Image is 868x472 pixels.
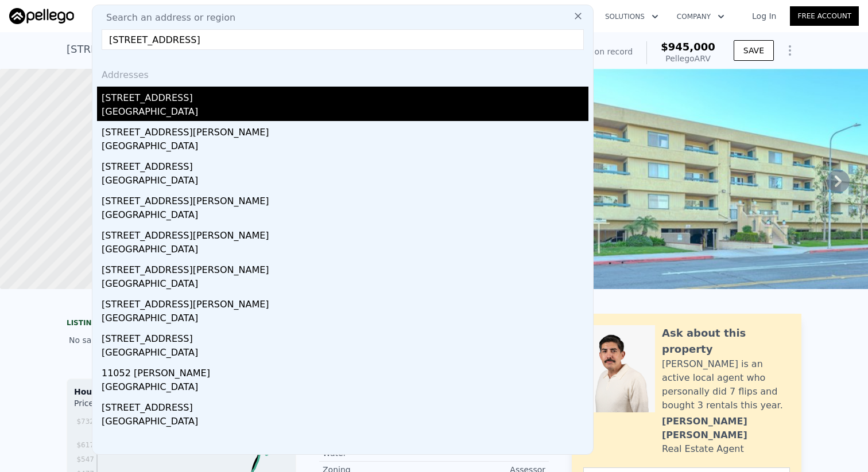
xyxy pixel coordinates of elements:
[102,29,584,50] input: Enter an address, city, region, neighborhood or zip code
[662,325,790,357] div: Ask about this property
[102,346,588,362] div: [GEOGRAPHIC_DATA]
[102,277,588,293] div: [GEOGRAPHIC_DATA]
[102,105,588,121] div: [GEOGRAPHIC_DATA]
[662,415,790,442] div: [PERSON_NAME] [PERSON_NAME]
[102,155,588,174] div: [STREET_ADDRESS]
[102,293,588,311] div: [STREET_ADDRESS][PERSON_NAME]
[102,362,588,380] div: 11052 [PERSON_NAME]
[661,41,715,53] span: $945,000
[74,386,289,397] div: Houses Median Sale
[76,441,94,449] tspan: $617
[102,208,588,224] div: [GEOGRAPHIC_DATA]
[778,39,801,62] button: Show Options
[662,357,790,412] div: [PERSON_NAME] is an active local agent who personally did 7 flips and bought 3 rentals this year.
[67,41,342,57] div: [STREET_ADDRESS] , [GEOGRAPHIC_DATA] , CA 92840
[102,243,588,259] div: [GEOGRAPHIC_DATA]
[67,330,296,350] div: No sales history record for this property.
[97,11,235,25] span: Search an address or region
[102,311,588,327] div: [GEOGRAPHIC_DATA]
[76,418,94,426] tspan: $732
[102,415,588,431] div: [GEOGRAPHIC_DATA]
[76,455,94,463] tspan: $547
[102,174,588,190] div: [GEOGRAPHIC_DATA]
[9,8,74,24] img: Pellego
[102,396,588,415] div: [STREET_ADDRESS]
[661,53,715,64] div: Pellego ARV
[662,442,744,456] div: Real Estate Agent
[102,139,588,155] div: [GEOGRAPHIC_DATA]
[102,121,588,139] div: [STREET_ADDRESS][PERSON_NAME]
[668,6,734,27] button: Company
[102,327,588,346] div: [STREET_ADDRESS]
[596,6,668,27] button: Solutions
[102,87,588,105] div: [STREET_ADDRESS]
[102,259,588,277] div: [STREET_ADDRESS][PERSON_NAME]
[102,190,588,208] div: [STREET_ADDRESS][PERSON_NAME]
[74,397,181,416] div: Price per Square Foot
[738,10,790,22] a: Log In
[102,224,588,243] div: [STREET_ADDRESS][PERSON_NAME]
[102,380,588,396] div: [GEOGRAPHIC_DATA]
[734,40,774,61] button: SAVE
[97,59,588,87] div: Addresses
[790,6,859,26] a: Free Account
[67,318,296,330] div: LISTING & SALE HISTORY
